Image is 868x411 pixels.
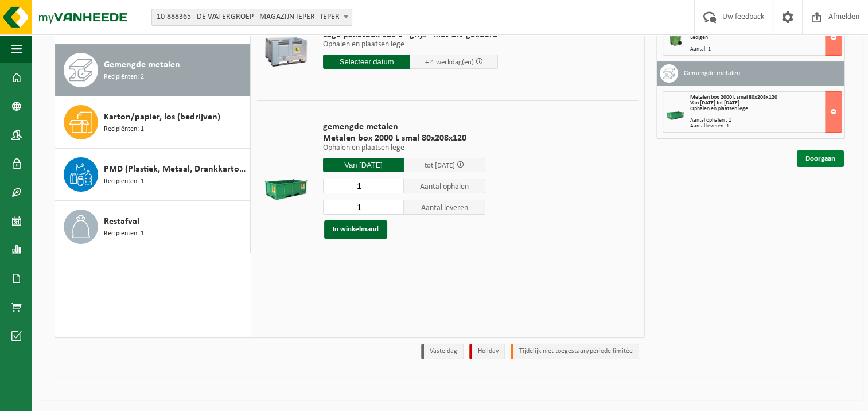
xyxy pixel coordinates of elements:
h3: Gemengde metalen [684,64,740,83]
div: Ledigen [690,35,842,41]
button: PMD (Plastiek, Metaal, Drankkartons) (bedrijven) Recipiënten: 1 [55,149,251,201]
button: Restafval Recipiënten: 1 [55,201,251,253]
span: Aantal leveren [404,200,485,215]
span: Recipiënten: 1 [104,228,144,239]
p: Ophalen en plaatsen lege [323,41,498,49]
span: Gemengde metalen [104,58,180,72]
button: Karton/papier, los (bedrijven) Recipiënten: 1 [55,96,251,149]
p: Ophalen en plaatsen lege [323,144,485,152]
span: PMD (Plastiek, Metaal, Drankkartons) (bedrijven) [104,162,247,176]
span: 10-888365 - DE WATERGROEP - MAGAZIJN IEPER - IEPER [152,9,352,25]
button: Gemengde metalen Recipiënten: 2 [55,44,251,96]
span: Recipiënten: 1 [104,124,144,135]
input: Selecteer datum [323,158,404,172]
span: Metalen box 2000 L smal 80x208x120 [323,133,485,144]
li: Vaste dag [421,344,464,359]
span: + 4 werkdag(en) [425,59,474,66]
div: Aantal: 1 [690,46,842,52]
li: Holiday [469,344,505,359]
div: Aantal ophalen : 1 [690,118,842,123]
div: Ophalen en plaatsen lege [690,106,842,112]
span: tot [DATE] [425,162,455,169]
strong: Van [DATE] tot [DATE] [690,100,739,106]
a: Doorgaan [797,150,844,167]
span: Karton/papier, los (bedrijven) [104,110,220,124]
span: Lage palletbox 680 L - grijs - niet UN-gekeurd [323,29,498,41]
span: Metalen box 2000 L smal 80x208x120 [690,94,777,100]
li: Tijdelijk niet toegestaan/période limitée [511,344,639,359]
span: gemengde metalen [323,121,485,133]
span: 10-888365 - DE WATERGROEP - MAGAZIJN IEPER - IEPER [151,9,352,26]
div: Aantal leveren: 1 [690,123,842,129]
span: Aantal ophalen [404,179,485,193]
input: Selecteer datum [323,55,411,69]
span: Recipiënten: 2 [104,72,144,83]
button: In winkelmand [324,220,387,239]
span: Restafval [104,215,139,228]
span: Recipiënten: 1 [104,176,144,187]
